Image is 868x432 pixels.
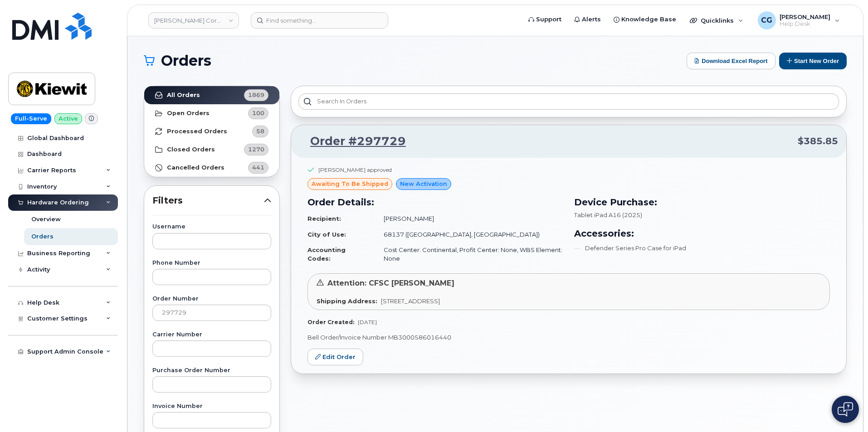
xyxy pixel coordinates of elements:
span: 441 [252,163,264,172]
label: Carrier Number [152,332,271,338]
strong: Accounting Codes: [307,246,346,262]
a: Processed Orders58 [144,122,279,141]
span: 1869 [248,91,264,99]
span: [STREET_ADDRESS] [381,297,440,305]
label: Phone Number [152,260,271,266]
strong: Open Orders [167,110,210,117]
img: Open chat [838,402,853,417]
div: [PERSON_NAME] approved [318,166,392,174]
h3: Order Details: [307,195,563,209]
label: Invoice Number [152,403,271,409]
span: New Activation [400,180,447,188]
strong: City of Use: [307,231,346,238]
a: Order #297729 [299,133,406,150]
strong: Shipping Address: [317,297,377,305]
button: Start New Order [779,53,847,69]
span: $385.85 [798,135,838,148]
strong: Closed Orders [167,146,215,153]
span: 58 [256,127,264,136]
span: 1270 [248,145,264,154]
strong: Processed Orders [167,128,227,135]
strong: Cancelled Orders [167,164,224,171]
td: Cost Center: Continental, Profit Center: None, WBS Element: None [375,242,563,266]
span: 100 [252,109,264,117]
h3: Device Purchase: [574,195,830,209]
a: Cancelled Orders441 [144,159,279,177]
span: Attention: CFSC [PERSON_NAME] [327,279,454,287]
input: Search in orders [298,93,839,110]
a: Edit Order [307,349,363,365]
button: Download Excel Report [687,53,775,69]
a: Open Orders100 [144,104,279,122]
strong: Recipient: [307,215,341,222]
strong: All Orders [167,92,200,99]
span: awaiting to be shipped [312,180,388,188]
label: Purchase Order Number [152,368,271,374]
li: Defender Series Pro Case for iPad [574,244,830,252]
span: Tablet iPad A16 (2025) [574,211,642,218]
td: 68137 ([GEOGRAPHIC_DATA], [GEOGRAPHIC_DATA]) [375,227,563,243]
a: Closed Orders1270 [144,141,279,159]
label: Order Number [152,296,271,302]
p: Bell Order/Invoice Number MB3000586016440 [307,333,830,342]
label: Username [152,224,271,230]
span: [DATE] [358,319,377,325]
span: Filters [152,194,264,207]
span: Orders [161,54,211,68]
h3: Accessories: [574,227,830,240]
td: [PERSON_NAME] [375,211,563,227]
a: All Orders1869 [144,86,279,104]
strong: Order Created: [307,319,354,325]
